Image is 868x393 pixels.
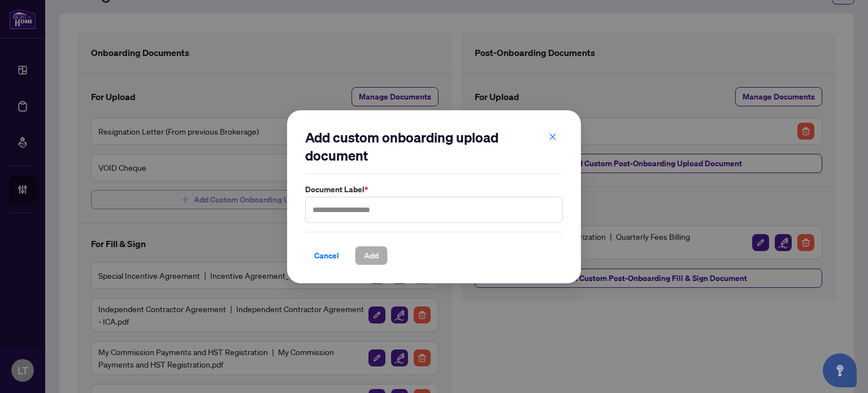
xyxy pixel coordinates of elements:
[355,245,388,265] button: Add
[305,245,348,265] button: Cancel
[305,128,563,165] h2: Add custom onboarding upload document
[305,183,563,196] label: Document Label
[823,353,857,387] button: Open asap
[314,246,339,264] span: Cancel
[549,132,557,140] span: close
